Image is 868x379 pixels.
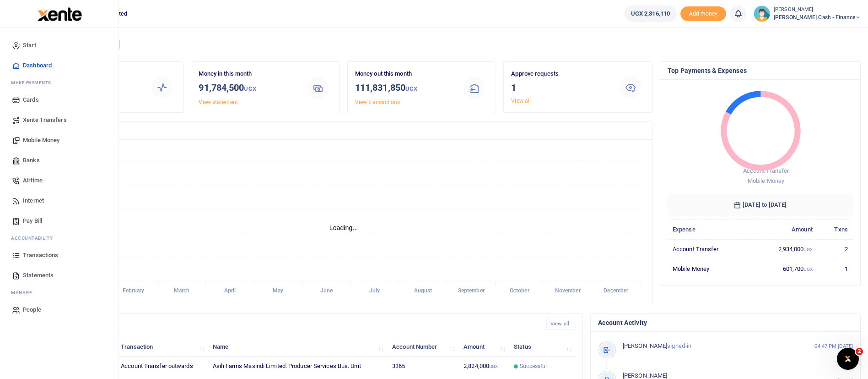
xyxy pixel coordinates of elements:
[7,130,111,150] a: Mobile Money
[604,288,629,294] tspan: December
[273,288,283,294] tspan: May
[23,115,67,125] span: Xente Transfers
[7,211,111,231] a: Pay Bill
[623,372,667,379] span: [PERSON_NAME]
[387,337,458,357] th: Account Number: activate to sort column ascending
[458,288,485,294] tspan: September
[7,170,111,191] a: Airtime
[16,289,32,296] span: anage
[23,196,44,205] span: Internet
[23,156,40,165] span: Banks
[748,177,784,184] span: Mobile Money
[123,288,145,294] tspan: February
[668,66,853,76] h4: Top Payments & Expenses
[199,69,297,79] p: Money in this month
[414,288,432,294] tspan: August
[7,300,111,320] a: People
[7,76,111,90] li: M
[803,267,812,272] small: UGX
[751,259,818,278] td: 601,700
[680,6,726,22] li: Toup your wallet
[668,220,751,239] th: Expense
[224,288,236,294] tspan: April
[18,235,53,242] span: countability
[837,348,859,370] iframe: Intercom live chat
[743,167,789,174] span: Account Transfer
[320,288,333,294] tspan: June
[23,216,42,225] span: Pay Bill
[16,79,51,86] span: ake Payments
[7,265,111,286] a: Statements
[7,55,111,76] a: Dashboard
[668,259,751,278] td: Mobile Money
[631,9,670,18] span: UGX 2,316,110
[7,150,111,170] a: Banks
[23,41,36,50] span: Start
[23,95,39,104] span: Cards
[803,247,812,252] small: UGX
[856,348,863,355] span: 2
[7,35,111,55] a: Start
[329,224,358,231] text: Loading...
[7,191,111,211] a: Internet
[668,194,853,216] h6: [DATE] to [DATE]
[598,318,853,328] h4: Account Activity
[244,85,256,92] small: UGX
[116,337,208,357] th: Transaction: activate to sort column ascending
[818,239,853,259] td: 2
[511,98,531,104] a: View all
[116,357,208,376] td: Account Transfer outwards
[35,39,861,49] h4: Hello [PERSON_NAME]
[199,81,297,96] h3: 91,784,500
[510,288,530,294] tspan: October
[369,288,380,294] tspan: July
[520,362,547,370] span: Successful
[23,271,54,280] span: Statements
[754,5,770,22] img: profile-user
[23,251,58,260] span: Transactions
[623,341,795,351] p: signed-in
[489,364,498,369] small: UGX
[355,69,453,79] p: Money out this month
[555,288,581,294] tspan: November
[43,319,539,329] h4: Recent Transactions
[405,85,417,92] small: UGX
[754,5,861,22] a: profile-user [PERSON_NAME] [PERSON_NAME] Cash - Finance
[7,231,111,245] li: Ac
[620,5,680,22] li: Wallet ballance
[23,305,41,314] span: People
[43,126,645,136] h4: Transactions Overview
[751,220,818,239] th: Amount
[23,61,52,70] span: Dashboard
[37,10,82,17] a: logo-small logo-large logo-large
[818,220,853,239] th: Txns
[751,239,818,259] td: 2,934,000
[7,110,111,130] a: Xente Transfers
[818,259,853,278] td: 1
[208,337,387,357] th: Name: activate to sort column ascending
[208,357,387,376] td: Asili Farms Masindi Limited: Producer Services Bus. Unit
[458,357,509,376] td: 2,824,000
[199,99,237,105] a: View statement
[774,13,861,22] span: [PERSON_NAME] Cash - Finance
[680,10,726,16] a: Add money
[624,5,677,22] a: UGX 2,316,110
[509,337,575,357] th: Status: activate to sort column ascending
[174,288,190,294] tspan: March
[7,286,111,300] li: M
[680,6,726,22] span: Add money
[458,337,509,357] th: Amount: activate to sort column ascending
[355,81,453,96] h3: 111,831,850
[23,136,59,145] span: Mobile Money
[623,342,667,349] span: [PERSON_NAME]
[511,81,609,94] h3: 1
[511,69,609,79] p: Approve requests
[7,90,111,110] a: Cards
[38,7,82,21] img: logo-large
[774,6,861,14] small: [PERSON_NAME]
[546,318,575,330] a: View all
[387,357,458,376] td: 3365
[814,342,853,350] small: 04:47 PM [DATE]
[7,245,111,265] a: Transactions
[355,99,400,105] a: View transactions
